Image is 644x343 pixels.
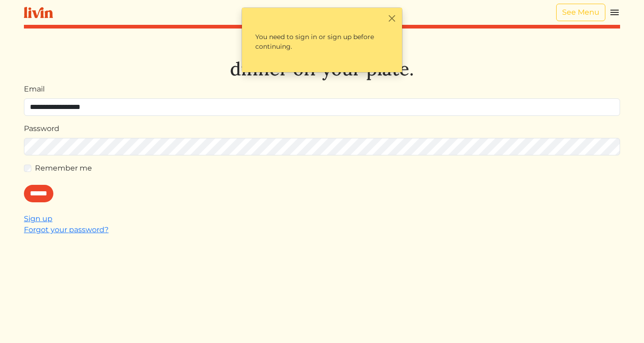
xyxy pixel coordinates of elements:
button: Close [387,13,397,23]
h1: Let's take dinner off your plate. [24,36,620,80]
label: Remember me [35,163,92,174]
a: See Menu [556,4,605,21]
label: Password [24,123,59,134]
a: Sign up [24,214,52,223]
a: Forgot your password? [24,225,109,234]
img: livin-logo-a0d97d1a881af30f6274990eb6222085a2533c92bbd1e4f22c21b4f0d0e3210c.svg [24,7,53,18]
p: You need to sign in or sign up before continuing. [247,24,397,59]
img: menu_hamburger-cb6d353cf0ecd9f46ceae1c99ecbeb4a00e71ca567a856bd81f57e9d8c17bb26.svg [609,7,620,18]
label: Email [24,84,45,95]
